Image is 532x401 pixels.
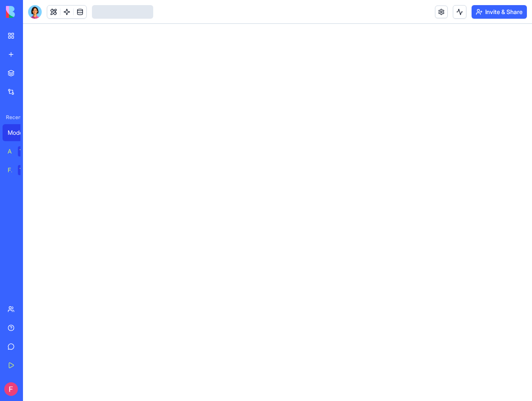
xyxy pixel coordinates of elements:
div: TRY [18,165,31,175]
span: Recent [3,114,20,121]
div: Feedback Form [8,166,12,174]
img: ACg8ocI7CEms4cBF7KKqnewCjEwdRKqU7dTnE49bno07x-ekPfmASA=s96-c [4,382,18,396]
img: logo [6,6,59,18]
a: Feedback FormTRY [3,162,37,179]
a: AI Logo GeneratorTRY [3,143,37,160]
button: Invite & Share [472,5,527,19]
div: AI Logo Generator [8,147,12,156]
a: Modern HR Suite [3,124,37,141]
div: TRY [18,146,31,156]
div: Modern HR Suite [8,128,31,137]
